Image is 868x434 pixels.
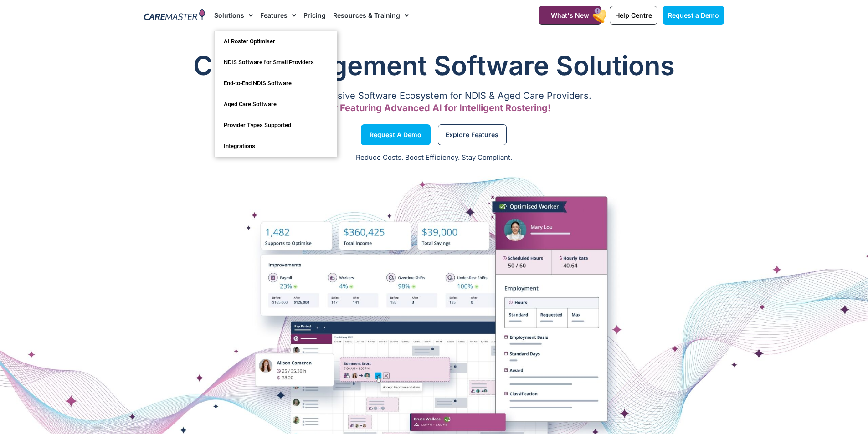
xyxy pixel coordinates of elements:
img: CareMaster Logo [144,9,205,22]
span: Request a Demo [668,11,719,19]
a: AI Roster Optimiser [215,31,337,52]
span: Explore Features [446,133,498,137]
p: A Comprehensive Software Ecosystem for NDIS & Aged Care Providers. [144,93,724,99]
a: Aged Care Software [215,94,337,115]
a: Explore Features [438,124,507,145]
span: What's New [551,11,589,19]
ul: Solutions [214,31,337,157]
a: What's New [539,6,601,25]
a: Help Centre [610,6,657,25]
a: Provider Types Supported [215,115,337,136]
span: Request a Demo [370,133,421,137]
a: Request a Demo [361,124,431,145]
h1: Care Management Software Solutions [144,47,724,84]
span: Help Centre [615,11,652,19]
a: Integrations [215,136,337,157]
span: Now Featuring Advanced AI for Intelligent Rostering! [318,102,551,113]
a: NDIS Software for Small Providers [215,52,337,73]
p: Reduce Costs. Boost Efficiency. Stay Compliant. [5,153,863,163]
a: End-to-End NDIS Software [215,73,337,94]
a: Request a Demo [663,6,724,25]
